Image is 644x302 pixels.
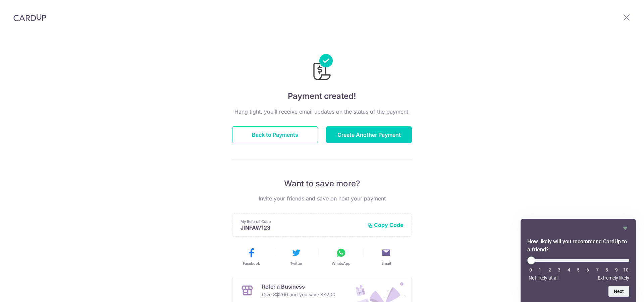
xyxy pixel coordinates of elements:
img: CardUp [13,13,46,21]
p: My Referral Code [240,219,362,224]
button: Copy Code [367,222,404,228]
li: 1 [537,267,543,273]
button: Email [366,247,406,266]
div: How likely will you recommend CardUp to a friend? Select an option from 0 to 10, with 0 being Not... [527,256,629,281]
h4: Payment created! [232,90,412,102]
li: 2 [546,267,553,273]
p: Give S$200 and you save S$200 [262,291,335,299]
div: How likely will you recommend CardUp to a friend? Select an option from 0 to 10, with 0 being Not... [527,224,629,297]
span: Not likely at all [529,275,558,281]
li: 6 [584,267,591,273]
button: Back to Payments [232,126,318,143]
li: 7 [594,267,601,273]
p: Hang tight, you’ll receive email updates on the status of the payment. [232,108,412,116]
li: 8 [603,267,610,273]
span: Twitter [290,261,302,266]
li: 4 [566,267,572,273]
button: Twitter [276,247,316,266]
span: Facebook [243,261,260,266]
p: JINFAW123 [240,224,362,231]
img: Payments [311,54,333,82]
p: Invite your friends and save on next your payment [232,194,412,202]
h2: How likely will you recommend CardUp to a friend? Select an option from 0 to 10, with 0 being Not... [527,238,629,254]
button: Hide survey [621,224,629,232]
span: Extremely likely [598,275,629,281]
li: 10 [623,267,629,273]
button: Create Another Payment [326,126,412,143]
p: Refer a Business [262,283,335,291]
li: 0 [527,267,534,273]
li: 3 [556,267,562,273]
button: WhatsApp [321,247,361,266]
p: Want to save more? [232,178,412,189]
button: Next question [608,286,629,297]
span: WhatsApp [332,261,351,266]
span: Email [381,261,391,266]
li: 9 [613,267,620,273]
li: 5 [575,267,582,273]
button: Facebook [231,247,271,266]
